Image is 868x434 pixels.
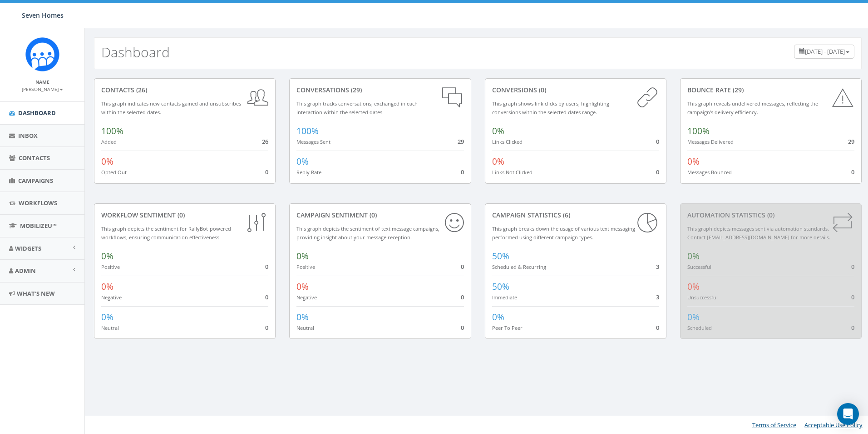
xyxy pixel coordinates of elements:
span: Admin [15,267,36,275]
span: (0) [765,211,774,219]
span: (26) [134,86,147,94]
small: Scheduled & Recurring [492,263,546,270]
span: 0 [461,293,464,301]
span: 0% [296,311,309,323]
span: 50% [492,250,509,262]
small: Unsuccessful [687,294,718,301]
small: This graph shows link clicks by users, highlighting conversions within the selected dates range. [492,100,609,116]
div: Workflow Sentiment [101,211,268,220]
span: 0 [461,323,464,332]
small: Neutral [101,324,119,331]
h2: Dashboard [101,45,170,60]
span: 0 [851,168,854,176]
a: Terms of Service [752,421,796,429]
small: Neutral [296,324,314,331]
small: Successful [687,263,711,270]
div: Bounce Rate [687,86,854,95]
span: 26 [262,137,268,146]
div: contacts [101,86,268,95]
div: conversions [492,86,659,95]
span: 0% [492,311,504,323]
span: 0% [687,281,700,293]
small: This graph depicts the sentiment for RallyBot-powered workflows, ensuring communication effective... [101,225,231,241]
small: Links Clicked [492,138,523,145]
small: Positive [296,263,315,270]
span: 100% [687,125,710,137]
small: Messages Bounced [687,169,732,176]
span: 0 [656,137,659,146]
small: This graph depicts messages sent via automation standards. Contact [EMAIL_ADDRESS][DOMAIN_NAME] f... [687,225,830,241]
span: 0 [265,262,268,271]
span: [DATE] - [DATE] [805,47,845,56]
span: 0% [687,250,700,262]
span: 0 [851,262,854,271]
small: Peer To Peer [492,324,523,331]
div: Campaign Statistics [492,211,659,220]
span: 100% [101,125,123,137]
span: Dashboard [18,109,56,117]
span: 0% [687,311,700,323]
span: (29) [731,86,744,94]
a: Acceptable Use Policy [804,421,863,429]
span: 0% [101,311,113,323]
span: (0) [537,86,546,94]
small: Negative [101,294,122,301]
span: 0% [101,281,113,293]
span: 0 [851,293,854,301]
small: This graph tracks conversations, exchanged in each interaction within the selected dates. [296,100,418,116]
small: [PERSON_NAME] [22,86,63,92]
small: Name [35,79,49,85]
span: 3 [656,293,659,301]
span: 3 [656,262,659,271]
span: (0) [368,211,377,219]
small: Messages Delivered [687,138,734,145]
span: 0 [656,323,659,332]
small: Scheduled [687,324,712,331]
span: 0% [492,156,504,167]
span: 29 [848,137,854,146]
span: 0 [265,293,268,301]
span: (0) [176,211,185,219]
span: (29) [349,86,362,94]
small: Negative [296,294,317,301]
span: 0% [296,250,309,262]
div: Campaign Sentiment [296,211,464,220]
small: Opted Out [101,169,127,176]
span: 0% [687,156,700,167]
span: 0 [851,323,854,332]
span: (6) [561,211,570,219]
small: Messages Sent [296,138,330,145]
span: 0% [101,156,113,167]
span: What's New [17,289,55,298]
small: This graph depicts the sentiment of text message campaigns, providing insight about your message ... [296,225,439,241]
div: Automation Statistics [687,211,854,220]
small: This graph reveals undelivered messages, reflecting the campaign's delivery efficiency. [687,100,818,116]
span: Inbox [18,131,38,140]
small: Immediate [492,294,517,301]
span: Campaigns [18,177,53,185]
span: 0% [492,125,504,137]
span: Widgets [15,244,41,252]
small: This graph breaks down the usage of various text messaging performed using different campaign types. [492,225,635,241]
span: 100% [296,125,319,137]
small: Added [101,138,117,145]
img: Rally_Corp_Icon.png [25,37,59,71]
div: conversations [296,86,464,95]
span: Contacts [19,154,50,162]
span: 0 [656,168,659,176]
a: [PERSON_NAME] [22,85,63,93]
span: 0 [265,168,268,176]
span: 0 [461,168,464,176]
span: 50% [492,281,509,293]
span: 29 [458,137,464,146]
span: 0% [296,156,309,167]
small: This graph indicates new contacts gained and unsubscribes within the selected dates. [101,100,241,116]
span: MobilizeU™ [20,222,57,230]
span: 0% [101,250,113,262]
span: 0% [296,281,309,293]
span: 0 [461,262,464,271]
small: Positive [101,263,120,270]
span: Workflows [19,199,57,207]
small: Links Not Clicked [492,169,533,176]
span: 0 [265,323,268,332]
